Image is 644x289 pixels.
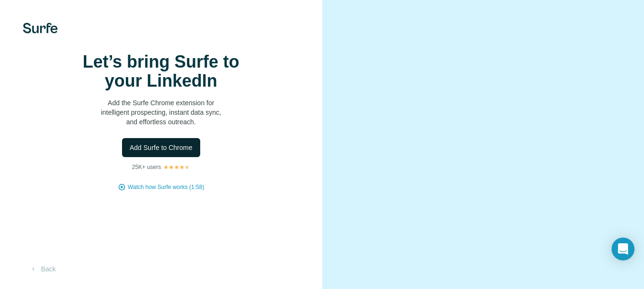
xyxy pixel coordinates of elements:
img: Surfe's logo [23,23,58,33]
button: Watch how Surfe works (1:58) [128,183,204,191]
span: Add Surfe to Chrome [130,143,193,152]
p: Add the Surfe Chrome extension for intelligent prospecting, instant data sync, and effortless out... [66,98,256,127]
h1: Let’s bring Surfe to your LinkedIn [66,52,256,90]
p: 25K+ users [132,163,161,171]
img: Rating Stars [163,164,190,170]
button: Back [23,260,62,278]
div: Open Intercom Messenger [612,238,634,260]
button: Add Surfe to Chrome [122,138,200,157]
